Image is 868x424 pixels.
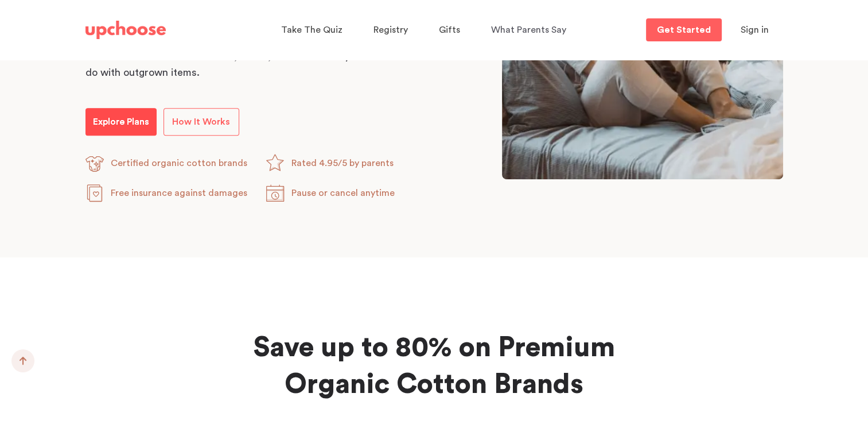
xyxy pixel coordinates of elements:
span: Rated 4.95/5 by parents [291,159,394,168]
span: Pause or cancel anytime [291,188,395,198]
a: UpChoose [85,18,166,42]
a: Take The Quiz [281,19,346,41]
a: Explore Plans [85,108,157,136]
button: Sign in [726,18,783,41]
img: UpChoose [85,21,166,39]
span: Take The Quiz [281,25,342,34]
span: Free insurance against damages [111,188,247,198]
span: What Parents Say [491,25,566,34]
a: Gifts [439,19,464,41]
span: Sign in [741,25,769,34]
h2: Save up to 80% on Premium Organic Cotton Brands [201,330,668,403]
a: Get Started [646,18,722,41]
span: Registry [373,25,408,34]
p: Explore Plans [93,115,149,129]
span: How It Works [172,117,230,126]
a: How It Works [164,108,239,136]
p: Get Started [657,25,711,34]
a: Registry [373,19,411,41]
a: What Parents Say [491,19,570,41]
span: Gifts [439,25,460,34]
span: Certified organic cotton brands [111,159,247,168]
